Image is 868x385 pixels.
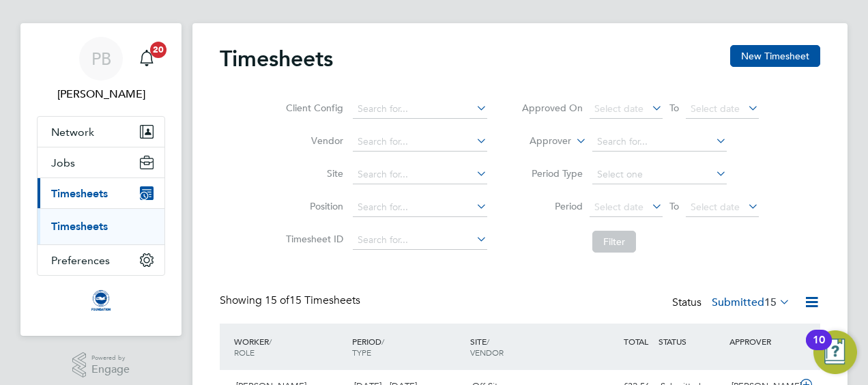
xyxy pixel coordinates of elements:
[282,102,343,114] label: Client Config
[353,198,487,217] input: Search for...
[712,296,790,309] label: Submitted
[726,329,797,354] div: APPROVER
[220,294,363,308] div: Showing
[691,102,740,115] span: Select date
[37,289,165,311] a: Go to home page
[234,347,255,358] span: ROLE
[38,147,164,177] button: Jobs
[38,117,164,147] button: Network
[265,294,360,307] span: 15 Timesheets
[665,197,683,215] span: To
[349,329,467,365] div: PERIOD
[764,296,777,309] span: 15
[51,187,108,200] span: Timesheets
[150,42,167,58] span: 20
[265,294,289,307] span: 15 of
[521,167,583,180] label: Period Type
[91,352,130,364] span: Powered by
[37,86,165,102] span: Philip Broom
[72,352,130,378] a: Powered byEngage
[51,254,110,267] span: Preferences
[691,201,740,213] span: Select date
[282,233,343,245] label: Timesheet ID
[51,220,108,233] a: Timesheets
[91,364,130,375] span: Engage
[592,132,727,152] input: Search for...
[665,99,683,117] span: To
[90,289,112,311] img: albioninthecommunity-logo-retina.png
[269,336,272,347] span: /
[353,132,487,152] input: Search for...
[38,245,164,275] button: Preferences
[730,45,820,67] button: New Timesheet
[592,165,727,184] input: Select one
[231,329,349,365] div: WORKER
[38,208,164,244] div: Timesheets
[37,37,165,102] a: PB[PERSON_NAME]
[20,23,182,336] nav: Main navigation
[813,340,825,358] div: 10
[813,330,857,374] button: Open Resource Center, 10 new notifications
[672,294,793,313] div: Status
[470,347,504,358] span: VENDOR
[51,156,75,169] span: Jobs
[510,134,571,148] label: Approver
[521,200,583,212] label: Period
[38,178,164,208] button: Timesheets
[352,347,371,358] span: TYPE
[521,102,583,114] label: Approved On
[133,37,160,81] a: 20
[594,201,643,213] span: Select date
[220,45,333,72] h2: Timesheets
[51,126,94,139] span: Network
[353,231,487,250] input: Search for...
[353,100,487,119] input: Search for...
[282,200,343,212] label: Position
[381,336,384,347] span: /
[91,50,111,68] span: PB
[282,167,343,180] label: Site
[487,336,489,347] span: /
[594,102,643,115] span: Select date
[655,329,726,354] div: STATUS
[282,134,343,147] label: Vendor
[624,336,648,347] span: TOTAL
[353,165,487,184] input: Search for...
[467,329,585,365] div: SITE
[592,231,636,253] button: Filter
